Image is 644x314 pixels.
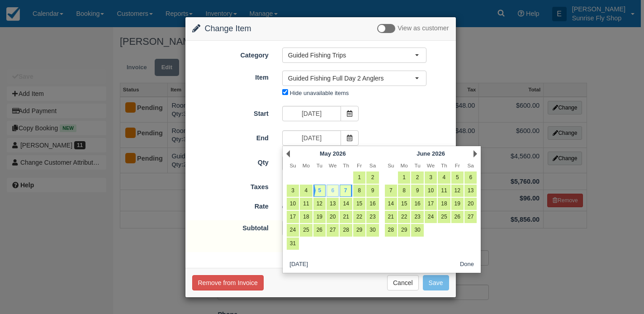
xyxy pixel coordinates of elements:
[313,211,326,223] a: 19
[366,171,379,184] a: 2
[287,198,299,210] a: 10
[185,106,275,119] label: Start
[300,198,312,210] a: 11
[192,275,264,290] button: Remove from Invoice
[275,200,456,214] div: 2 x 3 Days @ $760.00
[438,171,450,184] a: 4
[423,275,449,290] button: Save
[282,71,426,86] button: Guided Fishing Full Day 2 Anglers
[411,198,423,210] a: 16
[451,171,464,184] a: 5
[411,224,423,236] a: 30
[289,162,296,168] span: Sunday
[385,211,397,223] a: 21
[353,171,365,184] a: 1
[464,171,477,184] a: 6
[340,198,352,210] a: 14
[353,185,365,197] a: 8
[451,198,464,210] a: 19
[290,90,349,96] label: Hide unavailable items
[287,238,299,250] a: 31
[414,162,420,168] span: Tuesday
[411,211,423,223] a: 23
[282,48,426,63] button: Guided Fishing Trips
[385,224,397,236] a: 28
[327,198,339,210] a: 13
[401,162,408,168] span: Monday
[353,211,365,223] a: 22
[464,211,477,223] a: 27
[474,150,477,157] a: Next
[398,211,410,223] a: 22
[438,198,450,210] a: 18
[398,171,410,184] a: 1
[451,211,464,223] a: 26
[333,150,346,157] span: 2026
[388,162,394,168] span: Sunday
[464,198,477,210] a: 20
[185,220,275,233] label: Subtotal
[353,224,365,236] a: 29
[287,185,299,197] a: 3
[366,185,379,197] a: 9
[398,224,410,236] a: 29
[425,171,437,184] a: 3
[313,185,326,197] a: 5
[287,224,299,236] a: 24
[317,162,322,168] span: Tuesday
[340,185,352,197] a: 7
[456,259,478,271] button: Done
[455,162,460,168] span: Friday
[425,198,437,210] a: 17
[427,162,435,168] span: Wednesday
[398,198,410,210] a: 15
[329,162,336,168] span: Wednesday
[385,198,397,210] a: 14
[340,224,352,236] a: 28
[411,171,423,184] a: 2
[287,211,299,223] a: 17
[438,211,450,223] a: 25
[357,162,362,168] span: Friday
[417,150,430,157] span: June
[288,74,415,83] span: Guided Fishing Full Day 2 Anglers
[185,48,275,60] label: Category
[313,224,326,236] a: 26
[432,150,445,157] span: 2026
[205,24,251,33] span: Change Item
[353,198,365,210] a: 15
[398,185,410,197] a: 8
[300,211,312,223] a: 18
[343,162,349,168] span: Thursday
[300,224,312,236] a: 25
[366,224,379,236] a: 30
[286,150,290,157] a: Prev
[185,155,275,167] label: Qty
[327,185,339,197] a: 6
[340,211,352,223] a: 21
[441,162,447,168] span: Thursday
[387,275,419,290] button: Cancel
[425,211,437,223] a: 24
[366,198,379,210] a: 16
[369,162,376,168] span: Saturday
[303,162,310,168] span: Monday
[320,150,331,157] span: May
[327,211,339,223] a: 20
[385,185,397,197] a: 7
[327,224,339,236] a: 27
[185,130,275,143] label: End
[398,25,449,32] span: View as customer
[468,162,474,168] span: Saturday
[185,179,275,192] label: Taxes
[411,185,423,197] a: 9
[286,259,312,271] button: [DATE]
[366,211,379,223] a: 23
[451,185,464,197] a: 12
[313,198,326,210] a: 12
[288,51,415,60] span: Guided Fishing Trips
[185,199,275,211] label: Rate
[438,185,450,197] a: 11
[425,185,437,197] a: 10
[185,70,275,82] label: Item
